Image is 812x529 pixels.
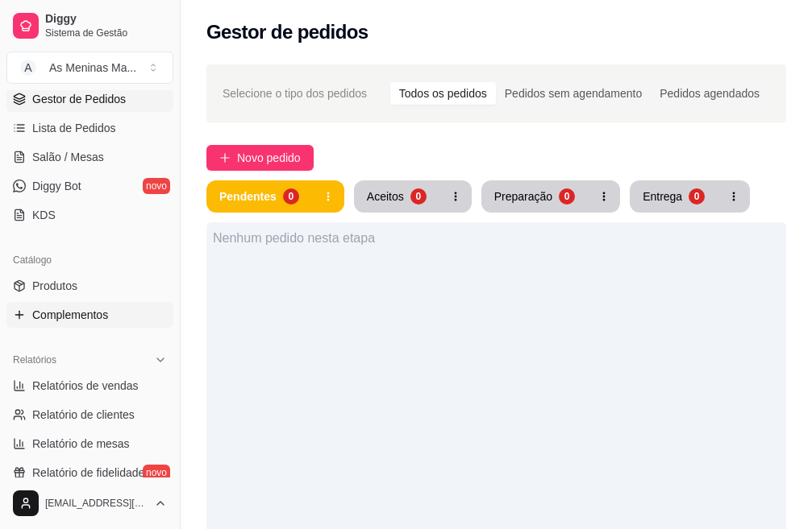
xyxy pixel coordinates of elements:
[481,180,588,213] button: Preparação0
[6,115,173,141] a: Lista de Pedidos
[651,82,768,105] div: Pedidos agendados
[6,247,173,273] div: Catálogo
[49,60,136,76] div: As Meninas Ma ...
[6,86,173,112] a: Gestor de Pedidos
[6,460,173,486] a: Relatório de fidelidadenovo
[32,178,81,194] span: Diggy Bot
[32,278,77,294] span: Produtos
[283,188,299,205] div: 0
[496,82,651,105] div: Pedidos sem agendamento
[32,207,56,223] span: KDS
[559,188,575,205] div: 0
[6,373,173,399] a: Relatórios de vendas
[689,188,705,205] div: 0
[20,60,36,76] span: A
[213,229,780,248] div: Nenhum pedido nesta etapa
[494,188,552,205] div: Preparação
[32,149,104,165] span: Salão / Mesas
[206,180,312,213] button: Pendentes0
[6,431,173,457] a: Relatório de mesas
[6,6,173,45] a: DiggySistema de Gestão
[32,307,108,323] span: Complementos
[45,12,167,27] span: Diggy
[45,27,167,39] span: Sistema de Gestão
[6,144,173,170] a: Salão / Mesas
[6,484,173,523] button: [EMAIL_ADDRESS][DOMAIN_NAME]
[219,188,277,205] div: Pendentes
[32,91,126,107] span: Gestor de Pedidos
[6,202,173,228] a: KDS
[32,465,144,481] span: Relatório de fidelidade
[219,152,231,163] span: plus
[643,188,682,205] div: Entrega
[32,407,135,423] span: Relatório de clientes
[206,145,314,171] button: Novo pedido
[354,180,439,213] button: Aceitos0
[6,273,173,299] a: Produtos
[390,82,496,105] div: Todos os pedidos
[13,353,56,366] span: Relatórios
[32,120,116,136] span: Lista de Pedidos
[237,149,301,167] span: Novo pedido
[32,436,130,452] span: Relatório de mesas
[6,173,173,199] a: Diggy Botnovo
[410,188,427,205] div: 0
[223,85,367,102] span: Selecione o tipo dos pedidos
[367,188,404,205] div: Aceitos
[32,378,139,394] span: Relatórios de vendas
[6,52,173,84] button: Select a team
[6,302,173,328] a: Complementos
[206,19,369,45] h2: Gestor de pedidos
[6,402,173,428] a: Relatório de clientes
[630,180,718,213] button: Entrega0
[45,497,148,510] span: [EMAIL_ADDRESS][DOMAIN_NAME]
